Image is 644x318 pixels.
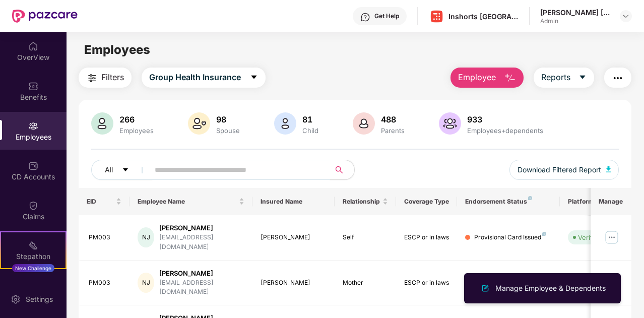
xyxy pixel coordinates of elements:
[465,126,545,135] div: Employees+dependents
[28,41,38,51] img: svg+xml;base64,PHN2ZyBpZD0iSG9tZSIgeG1sbnM9Imh0dHA6Ly93d3cudzMub3JnLzIwMDAvc3ZnIiB3aWR0aD0iMjAiIG...
[518,164,601,175] span: Download Filtered Report
[591,188,631,215] th: Manage
[439,112,461,135] img: svg+xml;base64,PHN2ZyB4bWxucz0iaHR0cDovL3d3dy53My5vcmcvMjAwMC9zdmciIHhtbG5zOnhsaW5rPSJodHRwOi8vd3...
[541,71,570,84] span: Reports
[28,201,38,211] img: svg+xml;base64,PHN2ZyBpZD0iQ2xhaW0iIHhtbG5zPSJodHRwOi8vd3d3LnczLm9yZy8yMDAwL3N2ZyIgd2lkdGg9IjIwIi...
[1,251,66,262] div: Stepathon
[330,160,355,180] button: search
[343,198,380,206] span: Relationship
[117,126,156,135] div: Employees
[159,269,244,278] div: [PERSON_NAME]
[89,278,122,288] div: PM003
[28,240,38,250] img: svg+xml;base64,PHN2ZyB4bWxucz0iaHR0cDovL3d3dy53My5vcmcvMjAwMC9zdmciIHdpZHRoPSIyMSIgaGVpZ2h0PSIyMC...
[509,160,619,180] button: Download Filtered Report
[117,114,156,124] div: 266
[79,188,130,215] th: EID
[560,261,631,306] td: -
[379,126,407,135] div: Parents
[28,161,38,171] img: svg+xml;base64,PHN2ZyBpZD0iQ0RfQWNjb3VudHMiIGRhdGEtbmFtZT0iQ0QgQWNjb3VudHMiIHhtbG5zPSJodHRwOi8vd3...
[142,68,266,88] button: Group Health Insurancecaret-down
[612,72,624,84] img: svg+xml;base64,PHN2ZyB4bWxucz0iaHR0cDovL3d3dy53My5vcmcvMjAwMC9zdmciIHdpZHRoPSIyNCIgaGVpZ2h0PSIyNC...
[622,12,630,20] img: svg+xml;base64,PHN2ZyBpZD0iRHJvcGRvd24tMzJ4MzIiIHhtbG5zPSJodHRwOi8vd3d3LnczLm9yZy8yMDAwL3N2ZyIgd2...
[458,71,496,84] span: Employee
[79,68,132,88] button: Filters
[188,112,210,135] img: svg+xml;base64,PHN2ZyB4bWxucz0iaHR0cDovL3d3dy53My5vcmcvMjAwMC9zdmciIHhtbG5zOnhsaW5rPSJodHRwOi8vd3...
[12,264,54,272] div: New Challenge
[540,17,611,25] div: Admin
[159,233,244,252] div: [EMAIL_ADDRESS][DOMAIN_NAME]
[11,294,21,304] img: svg+xml;base64,PHN2ZyBpZD0iU2V0dGluZy0yMHgyMCIgeG1sbnM9Imh0dHA6Ly93d3cudzMub3JnLzIwMDAvc3ZnIiB3aW...
[353,112,375,135] img: svg+xml;base64,PHN2ZyB4bWxucz0iaHR0cDovL3d3dy53My5vcmcvMjAwMC9zdmciIHhtbG5zOnhsaW5rPSJodHRwOi8vd3...
[91,160,153,180] button: Allcaret-down
[300,114,320,124] div: 81
[274,112,296,135] img: svg+xml;base64,PHN2ZyB4bWxucz0iaHR0cDovL3d3dy53My5vcmcvMjAwMC9zdmciIHhtbG5zOnhsaW5rPSJodHRwOi8vd3...
[149,71,241,84] span: Group Health Insurance
[604,229,620,245] img: manageButton
[450,68,524,88] button: Employee
[159,278,244,297] div: [EMAIL_ADDRESS][DOMAIN_NAME]
[542,232,546,236] img: svg+xml;base64,PHN2ZyB4bWxucz0iaHR0cDovL3d3dy53My5vcmcvMjAwMC9zdmciIHdpZHRoPSI4IiBoZWlnaHQ9IjgiIH...
[84,42,150,57] span: Employees
[474,233,546,242] div: Provisional Card Issued
[138,198,237,206] span: Employee Name
[101,71,124,84] span: Filters
[578,232,602,242] div: Verified
[12,10,78,23] img: New Pazcare Logo
[504,72,516,84] img: svg+xml;base64,PHN2ZyB4bWxucz0iaHR0cDovL3d3dy53My5vcmcvMjAwMC9zdmciIHhtbG5zOnhsaW5rPSJodHRwOi8vd3...
[91,112,113,135] img: svg+xml;base64,PHN2ZyB4bWxucz0iaHR0cDovL3d3dy53My5vcmcvMjAwMC9zdmciIHhtbG5zOnhsaW5rPSJodHRwOi8vd3...
[28,81,38,91] img: svg+xml;base64,PHN2ZyBpZD0iQmVuZWZpdHMiIHhtbG5zPSJodHRwOi8vd3d3LnczLm9yZy8yMDAwL3N2ZyIgd2lkdGg9Ij...
[396,188,458,215] th: Coverage Type
[404,278,449,288] div: ESCP or in laws
[404,233,449,242] div: ESCP or in laws
[343,278,388,288] div: Mother
[250,73,258,82] span: caret-down
[86,72,98,84] img: svg+xml;base64,PHN2ZyB4bWxucz0iaHR0cDovL3d3dy53My5vcmcvMjAwMC9zdmciIHdpZHRoPSIyNCIgaGVpZ2h0PSIyNC...
[330,166,349,174] span: search
[138,273,154,293] div: NJ
[343,233,388,242] div: Self
[138,227,154,247] div: NJ
[28,121,38,131] img: svg+xml;base64,PHN2ZyBpZD0iRW1wbG95ZWVzIiB4bWxucz0iaHR0cDovL3d3dy53My5vcmcvMjAwMC9zdmciIHdpZHRoPS...
[130,188,252,215] th: Employee Name
[335,188,396,215] th: Relationship
[479,282,491,294] img: svg+xml;base64,PHN2ZyB4bWxucz0iaHR0cDovL3d3dy53My5vcmcvMjAwMC9zdmciIHhtbG5zOnhsaW5rPSJodHRwOi8vd3...
[540,8,611,17] div: [PERSON_NAME] [PERSON_NAME]
[89,233,122,242] div: PM003
[493,283,608,294] div: Manage Employee & Dependents
[214,126,242,135] div: Spouse
[105,164,113,175] span: All
[465,114,545,124] div: 933
[374,12,399,20] div: Get Help
[23,294,56,304] div: Settings
[261,278,327,288] div: [PERSON_NAME]
[261,233,327,242] div: [PERSON_NAME]
[300,126,320,135] div: Child
[252,188,335,215] th: Insured Name
[534,68,594,88] button: Reportscaret-down
[448,12,519,21] div: Inshorts [GEOGRAPHIC_DATA] Advertising And Services Private Limited
[606,166,611,172] img: svg+xml;base64,PHN2ZyB4bWxucz0iaHR0cDovL3d3dy53My5vcmcvMjAwMC9zdmciIHhtbG5zOnhsaW5rPSJodHRwOi8vd3...
[159,223,244,233] div: [PERSON_NAME]
[578,73,587,82] span: caret-down
[379,114,407,124] div: 488
[87,198,114,206] span: EID
[568,198,623,206] div: Platform Status
[214,114,242,124] div: 98
[528,196,532,200] img: svg+xml;base64,PHN2ZyB4bWxucz0iaHR0cDovL3d3dy53My5vcmcvMjAwMC9zdmciIHdpZHRoPSI4IiBoZWlnaHQ9IjgiIH...
[429,9,444,24] img: Inshorts%20Logo.png
[122,166,129,174] span: caret-down
[465,198,551,206] div: Endorsement Status
[360,12,370,22] img: svg+xml;base64,PHN2ZyBpZD0iSGVscC0zMngzMiIgeG1sbnM9Imh0dHA6Ly93d3cudzMub3JnLzIwMDAvc3ZnIiB3aWR0aD...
